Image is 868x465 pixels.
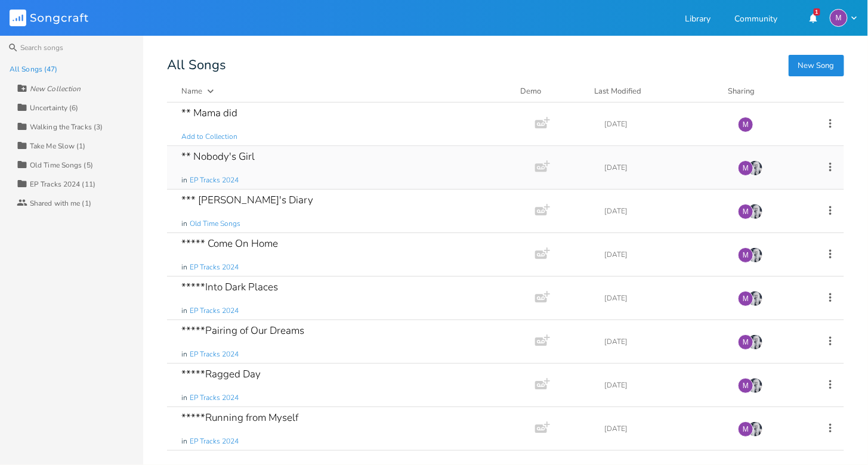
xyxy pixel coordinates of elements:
[734,15,777,25] a: Community
[30,104,79,111] div: Uncertainty (6)
[747,421,763,437] img: Anya
[190,175,239,185] span: EP Tracks 2024
[738,421,753,437] div: melindameshad
[728,85,799,97] div: Sharing
[747,204,763,219] img: Anya
[747,378,763,393] img: Anya
[190,436,239,447] span: EP Tracks 2024
[181,436,187,447] span: in
[181,306,187,316] span: in
[738,291,753,306] div: melindameshad
[604,251,724,258] div: [DATE]
[30,162,93,169] div: Old Time Songs (5)
[738,117,753,132] div: melindameshad
[167,60,844,71] div: All Songs
[738,160,753,176] div: melindameshad
[604,207,724,215] div: [DATE]
[181,219,187,229] span: in
[604,338,724,345] div: [DATE]
[181,132,237,142] span: Add to Collection
[30,123,103,131] div: Walking the Tracks (3)
[181,85,506,97] button: Name
[830,9,848,27] div: melindameshad
[801,7,825,29] button: 1
[747,247,763,263] img: Anya
[181,325,304,336] div: *****Pairing of Our Dreams
[604,382,724,389] div: [DATE]
[30,142,86,150] div: Take Me Slow (1)
[181,151,255,162] div: ** Nobody's Girl
[30,200,91,207] div: Shared with me (1)
[789,55,844,76] button: New Song
[190,262,239,272] span: EP Tracks 2024
[604,294,724,302] div: [DATE]
[814,8,820,15] div: 1
[30,181,95,188] div: EP Tracks 2024 (11)
[520,85,580,97] div: Demo
[830,9,858,27] button: M
[738,378,753,393] div: melindameshad
[190,393,239,403] span: EP Tracks 2024
[181,349,187,359] span: in
[181,393,187,403] span: in
[190,306,239,316] span: EP Tracks 2024
[190,219,240,229] span: Old Time Songs
[747,160,763,176] img: Anya
[604,164,724,171] div: [DATE]
[181,175,187,185] span: in
[747,291,763,306] img: Anya
[30,85,81,92] div: New Collection
[685,15,711,25] a: Library
[738,334,753,350] div: melindameshad
[10,66,57,73] div: All Songs (47)
[604,120,724,128] div: [DATE]
[181,86,202,97] div: Name
[190,349,239,359] span: EP Tracks 2024
[594,85,713,97] button: Last Modified
[181,262,187,272] span: in
[594,86,641,97] div: Last Modified
[604,425,724,432] div: [DATE]
[747,334,763,350] img: Anya
[181,195,313,205] div: *** [PERSON_NAME]'s Diary
[738,204,753,219] div: melindameshad
[738,247,753,263] div: melindameshad
[181,108,237,118] div: ** Mama did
